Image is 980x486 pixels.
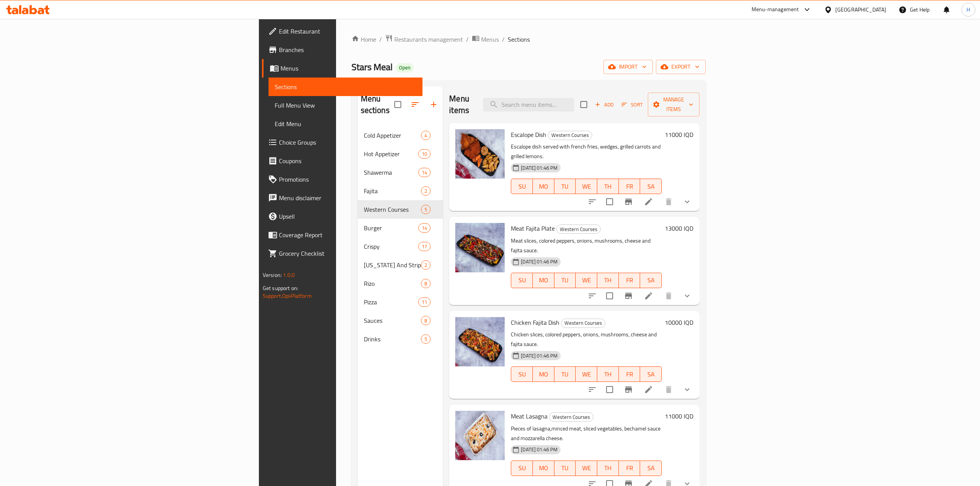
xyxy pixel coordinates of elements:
span: Crispy [364,242,418,251]
a: Sections [269,78,422,96]
span: Upsell [279,212,416,221]
span: Western Courses [561,319,605,327]
a: Restaurants management [385,34,463,44]
span: MO [536,462,551,474]
div: Hot Appetizer10 [358,145,443,163]
span: 17 [419,243,430,250]
span: [DATE] 01:46 PM [518,446,561,453]
div: Western Courses5 [358,200,443,219]
button: SU [511,273,533,288]
span: 8 [421,317,430,324]
span: Meat Lasagna [511,410,547,422]
span: TH [600,369,616,380]
button: Sort [620,99,645,111]
div: Western Courses [556,224,601,234]
span: FR [622,275,637,286]
span: TU [558,181,573,192]
a: Menus [472,34,499,44]
div: items [418,223,431,233]
div: items [418,149,431,159]
span: TH [600,462,616,474]
button: export [656,60,706,74]
span: Add item [592,99,617,111]
span: Pizza [364,297,418,307]
div: items [421,279,431,288]
div: Drinks [364,334,421,344]
button: show more [678,287,696,305]
span: WE [579,181,594,192]
div: Kentucky And Strips [364,260,421,270]
div: Drinks5 [358,330,443,348]
button: delete [659,287,678,305]
span: Full Menu View [275,101,416,110]
button: import [603,60,653,74]
span: SA [643,462,659,474]
button: SA [640,366,662,382]
div: Fajita2 [358,182,443,200]
p: Pieces of lasagna,minced meat, sliced vegetables, bechamel sauce and mozzarella cheese. [511,424,662,443]
div: items [418,168,431,177]
a: Promotions [262,170,422,189]
button: Add [592,99,617,111]
button: show more [678,380,696,399]
span: Shawerma [364,168,418,177]
span: Coupons [279,156,416,165]
span: TU [558,462,573,474]
button: WE [576,461,597,476]
a: Edit menu item [644,385,653,394]
span: Manage items [654,95,693,114]
span: SU [514,275,530,286]
button: FR [619,179,640,194]
span: Western Courses [548,131,592,140]
button: Branch-specific-item [619,287,638,305]
span: 8 [421,280,430,287]
span: import [610,62,647,72]
span: TU [558,275,573,286]
button: MO [533,273,554,288]
span: SU [514,181,530,192]
p: Meat slices, colored peppers, onions, mushrooms, cheese and fajita sauce. [511,236,662,255]
div: items [418,242,431,251]
span: Edit Restaurant [279,27,416,36]
button: MO [533,461,554,476]
div: [GEOGRAPHIC_DATA] [835,5,886,14]
span: WE [579,275,594,286]
span: TU [558,369,573,380]
span: TH [600,275,616,286]
span: Add [594,100,615,109]
span: WE [579,462,594,474]
a: Edit menu item [644,291,653,300]
button: SU [511,179,533,194]
span: FR [622,181,637,192]
span: Western Courses [549,413,593,422]
nav: Menu sections [358,123,443,351]
span: export [662,62,700,72]
button: WE [576,179,597,194]
a: Menus [262,59,422,78]
button: Branch-specific-item [619,380,638,399]
span: Grocery Checklist [279,249,416,258]
button: WE [576,366,597,382]
span: MO [536,369,551,380]
button: MO [533,179,554,194]
span: Cold Appetizer [364,131,421,140]
div: items [421,186,431,196]
span: MO [536,181,551,192]
button: SU [511,461,533,476]
a: Upsell [262,207,422,226]
div: items [421,316,431,325]
span: Western Courses [557,225,600,234]
span: 2 [421,262,430,269]
p: Chicken slices, colored peppers, onions, mushrooms, cheese and fajita sauce. [511,330,662,349]
div: Western Courses [561,319,605,328]
div: Cold Appetizer4 [358,126,443,145]
span: 10 [419,150,430,158]
span: Fajita [364,186,421,196]
button: SA [640,461,662,476]
button: MO [533,366,554,382]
